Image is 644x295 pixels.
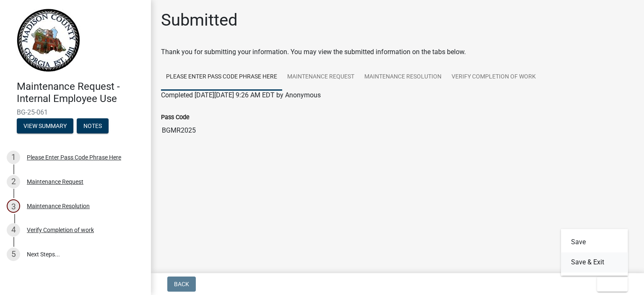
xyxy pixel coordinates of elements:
h4: Maintenance Request - Internal Employee Use [17,81,144,105]
wm-modal-confirm: Summary [17,123,73,130]
span: Back [174,281,189,287]
div: 5 [7,248,20,261]
span: Exit [604,281,616,287]
wm-modal-confirm: Notes [77,123,109,130]
div: 3 [7,199,20,213]
div: 2 [7,175,20,188]
div: 4 [7,223,20,237]
span: Completed [DATE][DATE] 9:26 AM EDT by Anonymous [161,91,321,99]
div: Maintenance Request [27,179,83,185]
a: Please Enter Pass Code Phrase Here [161,64,282,91]
img: Madison County, Georgia [17,9,80,72]
a: Maintenance Request [282,64,359,91]
button: Notes [77,118,109,133]
button: Save & Exit [561,252,628,272]
div: Verify Completion of work [27,227,94,233]
a: Maintenance Resolution [359,64,447,91]
a: Verify Completion of work [447,64,541,91]
div: Maintenance Resolution [27,203,90,209]
label: Pass Code [161,115,190,120]
span: BG-25-061 [17,108,134,116]
button: Back [167,277,196,292]
div: Thank you for submitting your information. You may view the submitted information on the tabs below. [161,47,634,57]
button: View Summary [17,118,73,133]
h1: Submitted [161,10,238,30]
div: 1 [7,151,20,164]
div: Exit [561,229,628,276]
button: Exit [597,277,628,292]
button: Save [561,232,628,252]
div: Please Enter Pass Code Phrase Here [27,154,121,160]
